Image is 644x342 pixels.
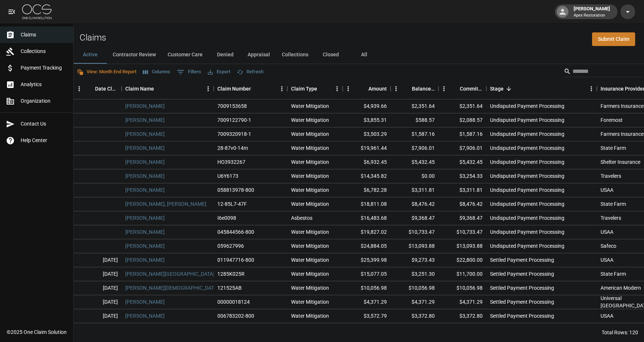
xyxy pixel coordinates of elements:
[490,78,504,99] div: Stage
[74,253,122,267] div: [DATE]
[217,144,248,152] div: 28-87v0-14m
[125,228,165,236] a: [PERSON_NAME]
[291,172,329,180] div: Water Mitigation
[391,183,438,197] div: $3,311.81
[217,78,251,99] div: Claim Number
[438,197,486,211] div: $8,476.42
[4,4,19,19] button: open drawer
[21,137,67,144] span: Help Center
[601,312,613,320] div: USAA
[107,46,162,64] button: Contractor Review
[438,169,486,183] div: $3,254.33
[217,186,254,194] div: 058813978-800
[217,270,245,278] div: 1285K025R
[206,66,232,78] button: Export
[438,99,486,113] div: $2,351.64
[141,66,172,78] button: Select columns
[74,83,85,94] button: Menu
[490,186,564,194] div: Undisputed Payment Processing
[214,78,287,99] div: Claim Number
[125,186,165,194] a: [PERSON_NAME]
[412,78,435,99] div: Balance Due
[391,309,438,323] div: $3,372.80
[391,225,438,239] div: $10,733.47
[75,66,138,78] button: View: Month End Report
[291,228,329,236] div: Water Mitigation
[343,113,391,127] div: $3,855.31
[125,116,165,124] a: [PERSON_NAME]
[125,284,218,292] a: [PERSON_NAME][DEMOGRAPHIC_DATA]
[347,46,381,64] button: All
[358,84,368,94] button: Sort
[490,130,564,138] div: Undisputed Payment Processing
[460,78,483,99] div: Committed Amount
[317,84,328,94] button: Sort
[391,99,438,113] div: $2,351.64
[291,312,329,320] div: Water Mitigation
[438,239,486,253] div: $13,093.88
[343,239,391,253] div: $24,884.05
[217,158,245,166] div: HO3932267
[343,267,391,281] div: $15,077.05
[203,83,214,94] button: Menu
[343,309,391,323] div: $3,572.79
[7,328,67,336] div: © 2025 One Claim Solution
[391,83,402,94] button: Menu
[343,78,391,99] div: Amount
[125,172,165,180] a: [PERSON_NAME]
[438,309,486,323] div: $3,372.80
[291,200,329,208] div: Water Mitigation
[391,281,438,295] div: $10,056.98
[601,116,623,124] div: Foremost
[125,102,165,110] a: [PERSON_NAME]
[601,158,640,166] div: Shelter Insurance
[21,64,67,72] span: Payment Tracking
[291,256,329,264] div: Water Mitigation
[391,127,438,141] div: $1,587.16
[125,78,154,99] div: Claim Name
[125,270,214,278] a: [PERSON_NAME][GEOGRAPHIC_DATA]
[592,32,635,46] a: Submit Claim
[391,267,438,281] div: $3,251.30
[217,284,242,292] div: 121525AB
[74,281,122,295] div: [DATE]
[343,99,391,113] div: $4,939.66
[21,97,67,105] span: Organization
[391,113,438,127] div: $588.57
[402,84,412,94] button: Sort
[391,253,438,267] div: $9,273.43
[125,312,165,320] a: [PERSON_NAME]
[217,200,247,208] div: 12-85L7-47F
[217,116,251,124] div: 7009122790-1
[314,46,347,64] button: Closed
[586,83,597,94] button: Menu
[251,84,261,94] button: Sort
[291,270,329,278] div: Water Mitigation
[343,155,391,169] div: $6,932.45
[74,46,644,64] div: dynamic tabs
[490,312,554,320] div: Settled Payment Processing
[85,84,95,94] button: Sort
[601,284,641,292] div: American Modern
[438,267,486,281] div: $11,700.00
[343,281,391,295] div: $10,056.98
[287,78,343,99] div: Claim Type
[291,116,329,124] div: Water Mitigation
[162,46,209,64] button: Customer Care
[125,298,165,306] a: [PERSON_NAME]
[391,211,438,225] div: $9,368.47
[125,214,165,222] a: [PERSON_NAME]
[343,83,354,94] button: Menu
[154,84,164,94] button: Sort
[504,84,514,94] button: Sort
[217,298,250,306] div: 00000018124
[602,329,638,336] div: Total Rows: 120
[343,183,391,197] div: $6,782.28
[438,281,486,295] div: $10,056.98
[125,144,165,152] a: [PERSON_NAME]
[21,47,67,55] span: Collections
[22,4,52,19] img: ocs-logo-white-transparent.png
[490,158,564,166] div: Undisputed Payment Processing
[242,46,276,64] button: Appraisal
[601,130,644,138] div: Farmers Insurance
